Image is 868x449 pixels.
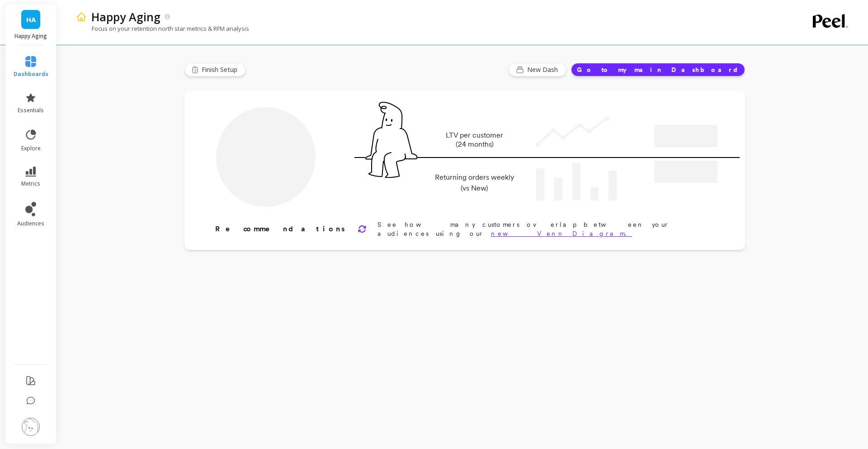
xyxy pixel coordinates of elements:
span: HA [26,14,36,25]
img: header icon [76,11,87,22]
span: dashboards [14,71,48,78]
span: New Dash [527,65,561,74]
p: Happy Aging [14,33,47,40]
button: Finish Setup [184,63,246,76]
span: explore [21,145,41,152]
p: Happy Aging [91,9,160,24]
button: Go to my main Dashboard [571,63,745,76]
a: new Venn Diagram. [491,230,632,237]
p: See how many customers overlap between your audiences using our [377,220,716,238]
img: pal seatted on line [365,102,417,178]
p: Returning orders weekly (vs New) [432,172,517,194]
span: metrics [21,180,40,187]
span: essentials [18,107,44,114]
span: audiences [17,220,44,227]
span: Finish Setup [202,65,240,74]
p: LTV per customer (24 months) [432,131,517,149]
button: New Dash [509,63,566,76]
img: profile picture [22,418,40,436]
p: Focus on your retention north star metrics & RFM analysis [76,24,249,33]
p: Recommendations [215,224,347,234]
